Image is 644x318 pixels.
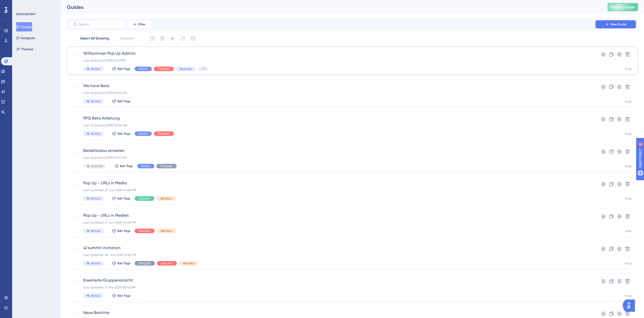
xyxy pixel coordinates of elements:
[183,261,194,265] span: Vendors
[608,3,638,11] button: Publish Changes
[16,22,32,31] button: Guides
[116,34,139,43] button: Deselect
[112,261,131,265] button: Edit Tags
[139,261,151,265] span: Shopper
[112,196,131,201] button: Edit Tags
[12,1,32,7] span: Need Help?
[127,20,152,28] button: Filter
[79,23,120,26] input: Search
[623,298,638,313] iframe: UserGuiding AI Assistant Launcher
[80,35,109,42] span: Select All Showing
[83,123,581,127] div: Last Updated: [DATE] 08:34 AM
[91,132,100,136] span: Active
[91,164,102,168] span: Inactive
[91,294,100,298] span: Active
[83,221,581,225] div: Last Updated: 27. Juni 2025 04:58 PM
[83,253,581,257] div: Last Updated: 25. Juni 2025 01:45 PM
[16,33,35,43] button: Hotspots
[91,196,100,201] span: Active
[139,229,151,233] span: Deutsch
[91,99,100,103] span: Active
[91,229,100,233] span: Active
[112,67,131,71] button: Edit Tags
[91,261,100,265] span: Active
[161,229,172,233] span: Vendors
[112,99,131,103] button: Edit Tags
[117,261,131,265] span: Edit Tags
[16,45,33,54] button: Themes
[625,294,632,298] div: Prod
[161,261,173,265] span: Deutsch
[625,100,632,104] div: Prod
[625,262,632,266] div: Prod
[114,164,133,168] button: Edit Tags
[83,310,581,316] span: Neue Berichte
[112,294,131,298] button: Edit Tags
[91,67,100,71] span: Active
[117,294,131,298] span: Edit Tags
[35,3,37,7] div: 4
[117,99,131,103] span: Edit Tags
[83,212,581,218] span: Pop Up - URLs in Medien
[625,132,632,136] div: Prod
[117,67,131,71] span: Edit Tags
[112,132,131,136] button: Edit Tags
[83,188,581,192] div: Last Updated: 27. Juni 2025 04:56 PM
[83,156,581,160] div: Last Updated: [DATE] 07:57 AM
[139,196,150,201] span: Englisch
[83,148,581,154] span: Bestellstatus einsehen
[158,132,170,136] span: Deutsch
[83,50,581,56] span: Willkommen Pop Up Admins
[117,132,131,136] span: Edit Tags
[625,229,632,233] div: Prod
[83,58,581,63] div: Last Updated: [DATE] 12:53 PM
[625,67,632,71] div: Prod
[83,180,581,186] span: Pop Up - URLs in Media
[117,229,131,233] span: Edit Tags
[625,197,632,201] div: Prod
[611,22,626,26] span: New Guide
[139,67,148,71] span: Admin
[611,5,635,9] span: Publish Changes
[83,277,581,283] span: Erweiterte Gruppenansicht
[180,67,192,71] span: Business
[595,20,636,28] button: New Guide
[112,229,131,233] button: Edit Tags
[83,91,581,95] div: Last Updated: [DATE] 08:32 AM
[117,196,131,201] span: Edit Tags
[120,35,134,42] span: Deselect
[83,285,581,289] div: Last Updated: 21. Mai 2025 08:46 AM
[67,4,595,11] div: Guides
[141,164,150,168] span: Admin
[16,12,35,16] div: ENGAGEMENT
[158,67,170,71] span: Deutsch
[138,22,146,26] span: Filter
[120,164,133,168] span: Edit Tags
[83,245,581,251] span: s2 summit invitation
[160,196,172,201] span: Vendors
[83,83,581,89] span: We have Beta
[202,67,204,71] span: +1
[139,132,148,136] span: Admin
[625,164,632,168] div: Prod
[83,115,581,121] span: RFQ Beta Anleitung
[160,164,173,168] span: Shopper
